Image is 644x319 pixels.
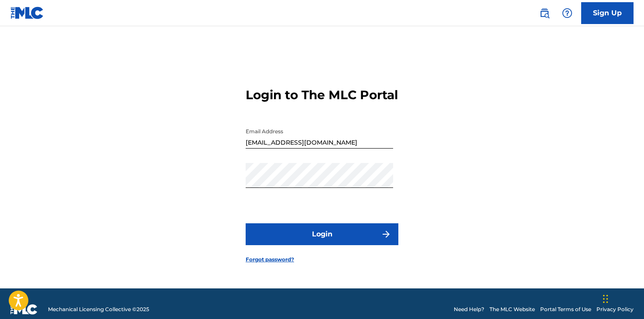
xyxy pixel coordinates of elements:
iframe: Chat Widget [600,277,644,319]
a: Public Search [536,4,553,22]
a: The MLC Website [490,305,535,313]
h3: Login to The MLC Portal [246,87,398,103]
div: Help [558,4,576,22]
img: MLC Logo [10,7,44,19]
img: help [562,8,572,18]
img: search [539,8,550,18]
a: Sign Up [581,2,634,24]
div: Drag [603,286,608,312]
a: Need Help? [454,305,484,313]
span: Mechanical Licensing Collective © 2025 [48,305,149,313]
img: f7272a7cc735f4ea7f67.svg [381,229,391,239]
button: Login [246,223,398,245]
a: Privacy Policy [596,305,634,313]
img: logo [10,304,38,315]
a: Portal Terms of Use [540,305,591,313]
a: Forgot password? [246,256,294,264]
